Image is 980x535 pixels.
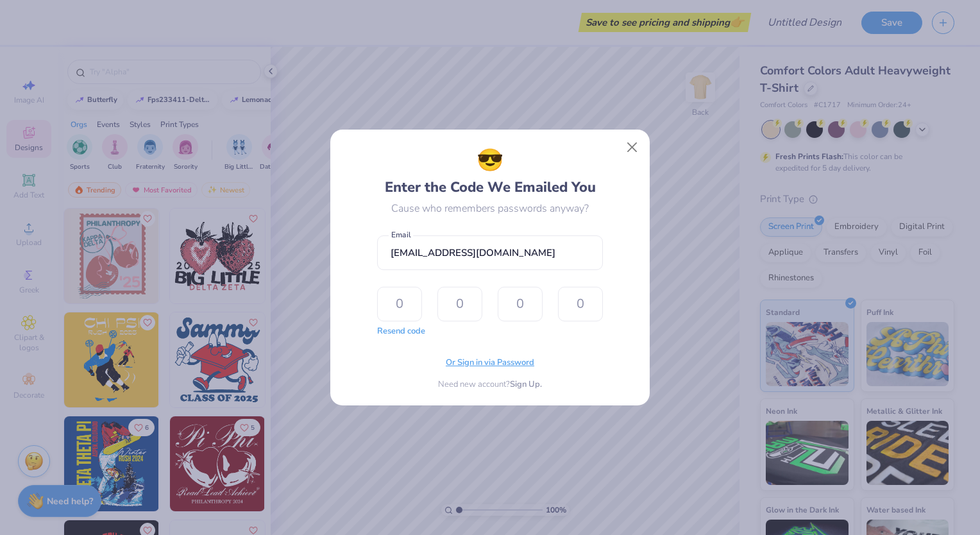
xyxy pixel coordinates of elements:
input: 0 [498,287,543,321]
input: 0 [437,287,482,321]
div: Cause who remembers passwords anyway? [391,201,589,216]
div: Need new account? [438,378,542,391]
div: Enter the Code We Emailed You [385,144,596,198]
span: Sign Up. [510,378,542,391]
button: Close [620,135,645,160]
span: Or Sign in via Password [446,357,534,369]
input: 0 [558,287,603,321]
span: 😎 [477,144,503,177]
input: 0 [377,287,422,321]
button: Resend code [377,325,425,338]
